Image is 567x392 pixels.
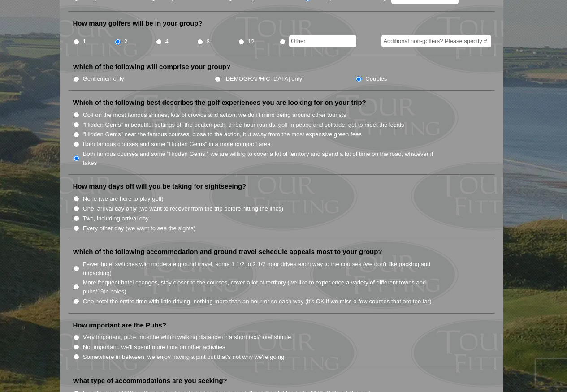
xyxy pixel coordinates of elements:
label: What type of accommodations are you seeking? [73,376,227,385]
label: Couples [365,74,387,83]
input: Additional non-golfers? Please specify # [381,35,491,47]
label: Which of the following best describes the golf experiences you are looking for on your trip? [73,98,366,107]
label: Golf on the most famous shrines, lots of crowds and action, we don't mind being around other tour... [83,111,346,120]
label: How many days off will you be taking for sightseeing? [73,182,247,191]
input: Other [289,35,356,47]
label: Not important, we'll spend more time on other activities [83,343,225,352]
label: [DEMOGRAPHIC_DATA] only [224,74,302,83]
label: 4 [165,37,169,46]
label: 1 [83,37,86,46]
label: 12 [248,37,255,46]
label: 8 [207,37,210,46]
label: How important are the Pubs? [73,321,166,330]
label: Somewhere in between, we enjoy having a pint but that's not why we're going [83,353,285,362]
label: One hotel the entire time with little driving, nothing more than an hour or so each way (it’s OK ... [83,297,432,306]
label: "Hidden Gems" in beautiful settings off the beaten path, three hour rounds, golf in peace and sol... [83,121,404,129]
label: None (we are here to play golf) [83,194,164,203]
label: Gentlemen only [83,74,124,83]
label: How many golfers will be in your group? [73,19,203,28]
label: Very important, pubs must be within walking distance or a short taxi/hotel shuttle [83,333,291,342]
label: One, arrival day only (we want to recover from the trip before hitting the links) [83,204,283,213]
label: Fewer hotel switches with moderate ground travel, some 1 1/2 to 2 1/2 hour drives each way to the... [83,260,443,277]
label: Both famous courses and some "Hidden Gems," we are willing to cover a lot of territory and spend ... [83,150,443,167]
label: Every other day (we want to see the sights) [83,224,195,233]
label: Both famous courses and some "Hidden Gems" in a more compact area [83,140,271,149]
label: 2 [124,37,127,46]
label: Which of the following accommodation and ground travel schedule appeals most to your group? [73,247,382,256]
label: "Hidden Gems" near the famous courses, close to the action, but away from the most expensive gree... [83,130,362,139]
label: Two, including arrival day [83,214,149,223]
label: More frequent hotel changes, stay closer to the courses, cover a lot of territory (we like to exp... [83,278,443,296]
label: Which of the following will comprise your group? [73,62,231,71]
